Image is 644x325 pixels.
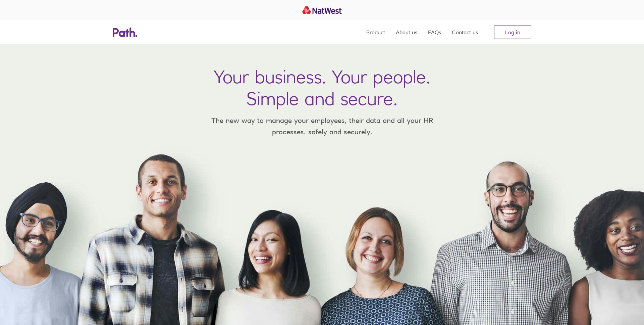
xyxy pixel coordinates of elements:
a: FAQs [428,20,441,44]
a: Product [366,20,385,44]
p: The new way to manage your employees, their data and all your HR processes, safely and securely. [201,115,443,137]
a: Contact us [452,20,478,44]
a: About us [396,20,417,44]
h1: Your business. Your people. Simple and secure. [214,66,430,109]
a: Log in [494,26,531,39]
